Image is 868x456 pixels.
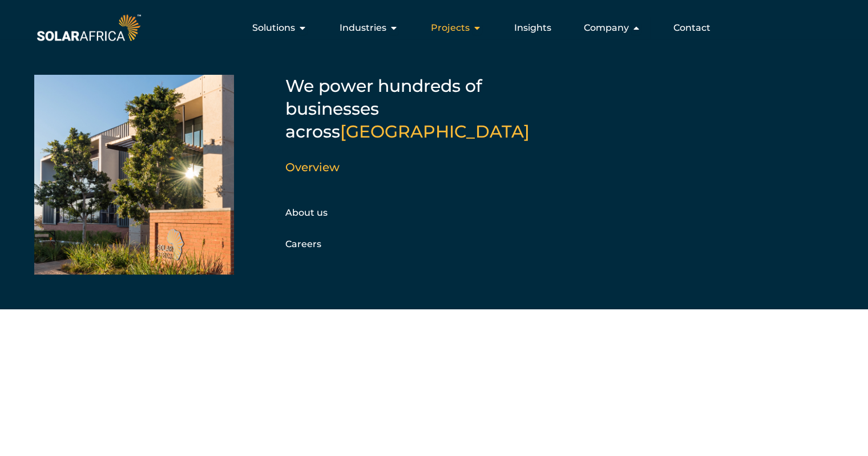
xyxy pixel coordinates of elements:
h5: We power hundreds of businesses across [285,75,571,143]
h5: SolarAfrica is proudly affiliated with [34,386,867,394]
span: [GEOGRAPHIC_DATA] [340,121,530,142]
a: Contact [673,21,710,35]
a: About us [285,207,328,218]
span: Projects [431,21,470,35]
a: Overview [285,160,340,174]
nav: Menu [143,17,720,39]
a: Careers [285,239,321,249]
span: Industries [340,21,386,35]
span: Solutions [252,21,295,35]
div: Menu Toggle [143,17,720,39]
span: Company [584,21,629,35]
a: Insights [514,21,551,35]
